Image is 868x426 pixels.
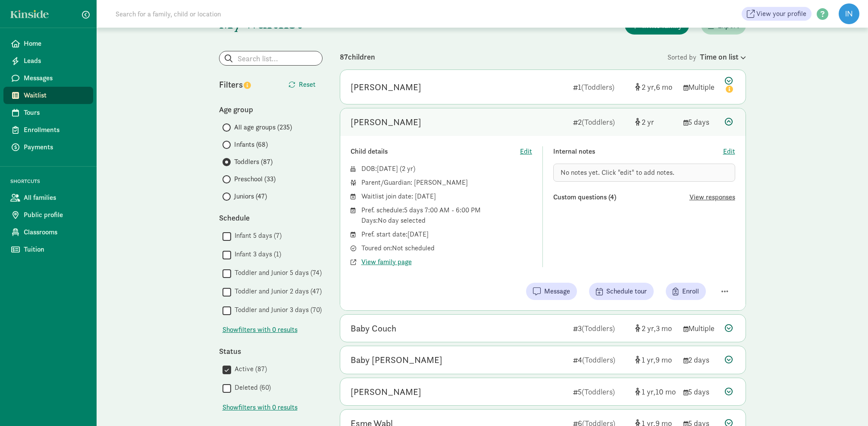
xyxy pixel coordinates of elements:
[361,164,533,174] div: DOB: ( )
[231,305,322,315] label: Toddler and Junior 3 days (70)
[683,116,718,128] div: 5 days
[361,205,533,226] div: Pref. schedule: 5 days 7:00 AM - 6:00 PM Days: No day selected
[351,353,442,367] div: Baby Dunn
[553,192,689,202] div: Custom questions (4)
[756,9,806,19] span: View your profile
[3,121,93,139] a: Enrollments
[24,90,86,101] span: Waitlist
[582,355,615,365] span: (Toddlers)
[3,104,93,121] a: Tours
[642,387,655,397] span: 1
[667,51,746,63] div: Sorted by
[582,117,615,127] span: (Toddlers)
[282,76,323,93] button: Reset
[361,257,412,267] button: View family page
[231,382,271,393] label: Deleted (60)
[666,283,706,300] button: Enroll
[642,323,656,333] span: 2
[222,325,298,335] button: Showfilters with 0 results
[351,385,421,399] div: Rory Nichols
[3,139,93,156] a: Payments
[573,354,628,366] div: 4
[234,191,267,202] span: Juniors (47)
[361,191,533,202] div: Waitlist join date: [DATE]
[689,192,735,202] button: View responses
[573,386,628,398] div: 5
[520,146,532,157] button: Edit
[361,229,533,240] div: Pref. start date: [DATE]
[231,230,282,241] label: Infant 5 days (7)
[544,286,570,297] span: Message
[825,385,868,426] iframe: Chat Widget
[3,241,93,258] a: Tuition
[589,283,654,300] button: Schedule tour
[3,87,93,104] a: Waitlist
[3,206,93,224] a: Public profile
[219,345,323,357] div: Status
[582,323,615,333] span: (Toddlers)
[635,322,677,334] div: [object Object]
[642,117,654,127] span: 2
[24,125,86,135] span: Enrollments
[231,268,322,278] label: Toddler and Junior 5 days (74)
[656,323,672,333] span: 3
[526,283,577,300] button: Message
[377,164,398,173] span: [DATE]
[683,322,718,334] div: Multiple
[351,80,421,94] div: Asher Porton
[24,56,86,66] span: Leads
[234,139,268,150] span: Infants (68)
[219,14,323,32] h1: My waitlist
[222,402,298,413] span: Show filters with 0 results
[361,243,533,253] div: Toured on: Not scheduled
[24,192,86,203] span: All families
[635,386,677,398] div: [object Object]
[683,81,718,93] div: Multiple
[340,51,667,63] div: 87 children
[24,38,86,49] span: Home
[553,146,723,157] div: Internal notes
[573,116,628,128] div: 2
[3,69,93,87] a: Messages
[24,142,86,152] span: Payments
[24,73,86,83] span: Messages
[655,387,676,397] span: 10
[683,386,718,398] div: 5 days
[3,189,93,206] a: All families
[231,286,322,297] label: Toddler and Junior 2 days (47)
[219,212,323,224] div: Schedule
[723,146,735,157] button: Edit
[682,286,699,297] span: Enroll
[561,168,674,177] span: No notes yet. Click "edit" to add notes.
[234,157,273,167] span: Toddlers (87)
[402,164,413,173] span: 2
[361,177,533,188] div: Parent/Guardian: [PERSON_NAME]
[24,227,86,237] span: Classrooms
[24,210,86,220] span: Public profile
[642,82,656,92] span: 2
[24,107,86,118] span: Tours
[351,115,421,129] div: Joel Brenowitz
[606,286,647,297] span: Schedule tour
[219,78,271,91] div: Filters
[234,174,276,184] span: Preschool (33)
[231,249,281,259] label: Infant 3 days (1)
[635,81,677,93] div: [object Object]
[3,35,93,52] a: Home
[231,364,267,374] label: Active (87)
[656,82,672,92] span: 6
[3,224,93,241] a: Classrooms
[222,402,298,413] button: Showfilters with 0 results
[24,244,86,255] span: Tuition
[635,354,677,366] div: [object Object]
[573,322,628,334] div: 3
[700,51,746,63] div: Time on list
[219,104,323,115] div: Age group
[582,387,615,397] span: (Toddlers)
[351,322,396,335] div: Baby Couch
[573,81,628,93] div: 1
[110,5,352,22] input: Search for a family, child or location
